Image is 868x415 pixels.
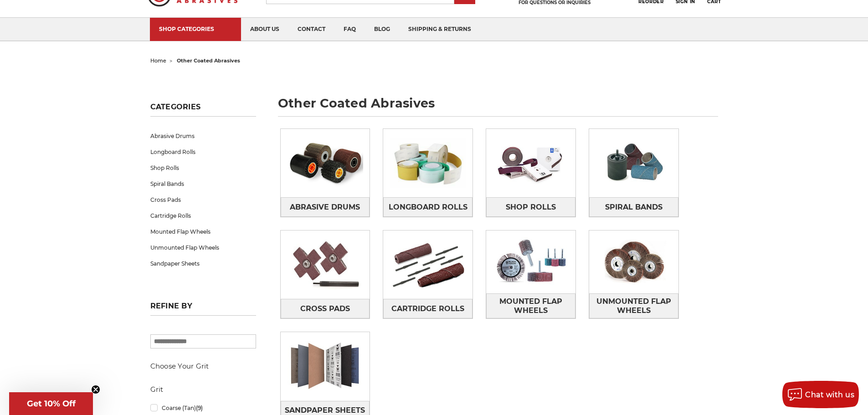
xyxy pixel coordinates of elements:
[150,192,256,208] a: Cross Pads
[486,231,575,293] img: Mounted Flap Wheels
[150,18,241,41] a: SHOP CATEGORIES
[281,335,370,398] img: Sandpaper Sheets
[506,200,556,215] span: Shop Rolls
[150,256,256,272] a: Sandpaper Sheets
[383,299,473,318] a: Cartridge Rolls
[281,233,370,296] img: Cross Pads
[300,301,350,317] span: Cross Pads
[334,18,365,41] a: faq
[150,302,256,316] h5: Refine by
[281,197,370,217] a: Abrasive Drums
[383,233,473,296] img: Cartridge Rolls
[150,361,256,372] h5: Choose Your Grit
[91,385,100,394] button: Close teaser
[486,132,575,195] img: Shop Rolls
[150,102,256,117] h5: Categories
[365,18,399,41] a: blog
[589,231,678,293] img: Unmounted Flap Wheels
[605,200,663,215] span: Spiral Bands
[486,293,575,318] a: Mounted Flap Wheels
[150,176,256,192] a: Spiral Bands
[589,132,678,195] img: Spiral Bands
[589,293,678,318] a: Unmounted Flap Wheels
[399,18,480,41] a: shipping & returns
[486,197,575,217] a: Shop Rolls
[805,390,854,399] span: Chat with us
[241,18,288,41] a: about us
[150,224,256,240] a: Mounted Flap Wheels
[391,301,464,317] span: Cartridge Rolls
[782,381,859,408] button: Chat with us
[150,160,256,176] a: Shop Rolls
[389,200,467,215] span: Longboard Rolls
[278,97,718,117] h1: other coated abrasives
[150,240,256,256] a: Unmounted Flap Wheels
[383,132,473,195] img: Longboard Rolls
[159,26,232,32] div: SHOP CATEGORIES
[281,299,370,318] a: Cross Pads
[281,132,370,195] img: Abrasive Drums
[177,57,240,64] span: other coated abrasives
[150,57,166,64] a: home
[150,384,256,395] h5: Grit
[196,405,203,411] span: (9)
[27,399,76,409] span: Get 10% Off
[383,197,473,217] a: Longboard Rolls
[9,392,93,415] div: Get 10% OffClose teaser
[288,18,334,41] a: contact
[290,200,360,215] span: Abrasive Drums
[150,128,256,144] a: Abrasive Drums
[150,208,256,224] a: Cartridge Rolls
[150,144,256,160] a: Longboard Rolls
[589,197,678,217] a: Spiral Bands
